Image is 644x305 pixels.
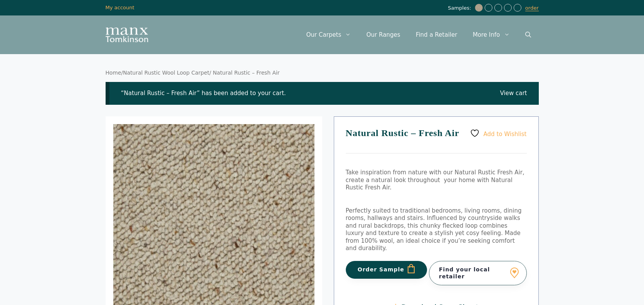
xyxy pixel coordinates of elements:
a: Our Carpets [299,23,359,46]
a: Find a Retailer [408,23,465,46]
a: Natural Rustic Wool Loop Carpet [123,70,209,76]
a: Add to Wishlist [470,128,526,138]
h1: Natural Rustic – Fresh Air [346,128,527,153]
span: Add to Wishlist [483,131,527,138]
a: More Info [465,23,517,46]
img: Manx Tomkinson [106,27,148,42]
a: My account [106,5,135,10]
nav: Primary [299,23,539,46]
a: Open Search Bar [518,23,539,46]
a: Home [106,70,121,76]
a: Our Ranges [359,23,408,46]
a: order [525,5,539,11]
p: Take inspiration from nature with our Natural Rustic Fresh Air, create a natural look throughout ... [346,169,527,192]
a: View cart [500,90,527,97]
a: Find your local retailer [429,261,527,285]
p: Perfectly suited to traditional bedrooms, living rooms, dining rooms, hallways and stairs. Influe... [346,207,527,252]
img: Natural Rustic Fresh Air [475,4,483,12]
span: Samples: [448,5,473,12]
nav: Breadcrumb [106,70,539,77]
button: Order Sample [346,261,427,279]
div: “Natural Rustic – Fresh Air” has been added to your cart. [106,82,539,105]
